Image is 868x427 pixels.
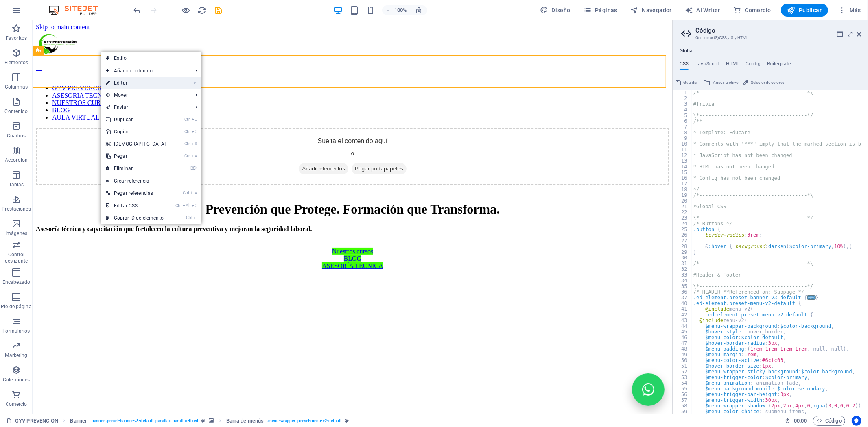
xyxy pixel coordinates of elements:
[3,3,57,10] a: Skip to main content
[190,190,194,196] i: ⇧
[695,61,719,70] h4: JavaScript
[673,301,693,306] div: 40
[3,165,637,196] div: ​​​
[7,416,58,426] a: Haz clic para cancelar la selección y doble clic para abrir páginas
[673,403,693,409] div: 58
[673,409,693,414] div: 59
[702,78,740,87] button: Añadir archivo
[101,175,201,187] a: Crear referencia
[673,147,693,152] div: 11
[673,329,693,335] div: 45
[673,221,693,227] div: 24
[673,278,693,283] div: 34
[198,6,207,15] i: Volver a cargar página
[673,369,693,375] div: 52
[192,129,197,134] i: C
[673,181,693,187] div: 17
[382,5,411,15] button: 100%
[673,295,693,301] div: 37
[266,143,316,154] span: Añadir elementos
[101,150,171,162] a: CtrlVPegar
[673,261,693,266] div: 31
[183,190,189,196] i: Ctrl
[2,328,30,334] p: Formularios
[2,279,30,285] p: Encabezado
[3,107,637,165] div: Suelta el contenido aquí
[673,124,693,130] div: 7
[673,375,693,380] div: 53
[175,203,182,208] i: Ctrl
[202,418,206,423] i: Este elemento es un preajuste personalizable
[214,6,223,15] i: Guardar (Ctrl+S)
[741,78,785,87] button: Selector de colores
[673,227,693,232] div: 25
[537,4,574,17] div: Diseño (Ctrl+Alt+Y)
[394,5,407,15] h6: 100%
[785,416,807,426] h6: Tiempo de la sesión
[673,312,693,318] div: 42
[90,416,198,426] span: . banner .preset-banner-v3-default .parallax .parallax-fixed
[673,164,693,170] div: 14
[813,416,845,426] button: Código
[673,392,693,397] div: 56
[673,187,693,192] div: 18
[673,386,693,392] div: 55
[101,187,171,199] a: Ctrl⇧VPegar referencias
[5,230,27,237] p: Imágenes
[209,418,214,423] i: Este elemento contiene un fondo
[673,397,693,403] div: 57
[673,192,693,198] div: 19
[226,416,264,426] span: Haz clic para seleccionar y doble clic para editar
[730,4,774,17] button: Comercio
[787,6,822,14] span: Publicar
[7,133,26,139] p: Cuadros
[838,6,861,14] span: Más
[767,61,791,70] h4: Boilerplate
[627,4,675,17] button: Navegador
[673,118,693,124] div: 6
[675,78,699,87] button: Guardar
[584,6,617,14] span: Páginas
[197,5,207,15] button: reload
[101,138,171,150] a: CtrlX[DEMOGRAPHIC_DATA]
[673,346,693,352] div: 48
[673,266,693,272] div: 32
[673,204,693,209] div: 21
[133,6,142,15] i: Deshacer: Editar (S)CSS (Ctrl+Z)
[835,4,864,17] button: Más
[781,4,829,17] button: Publicar
[673,96,693,101] div: 2
[673,289,693,295] div: 36
[695,34,845,41] h3: Gestionar (S)CSS, JS y HTML
[673,357,693,363] div: 50
[673,323,693,329] div: 44
[4,108,28,115] p: Contenido
[673,238,693,244] div: 27
[726,61,739,70] h4: HTML
[807,295,816,300] span: ...
[101,89,189,101] span: Mover
[1,303,31,310] p: Pie de página
[673,232,693,238] div: 26
[673,318,693,323] div: 43
[415,7,423,14] i: Al redimensionar, ajustar el nivel de zoom automáticamente para ajustarse al dispositivo elegido.
[267,416,341,426] span: . menu-wrapper .preset-menu-v2-default
[3,377,30,383] p: Colecciones
[101,200,171,212] a: CtrlAltCEditar CSS
[9,181,24,188] p: Tablas
[214,5,223,15] button: save
[70,416,349,426] nav: breadcrumb
[673,272,693,278] div: 33
[673,283,693,289] div: 35
[673,335,693,340] div: 46
[184,153,191,159] i: Ctrl
[319,143,374,154] span: Pegar portapapeles
[101,126,171,138] a: CtrlCCopiar
[183,203,191,208] i: Alt
[673,113,693,118] div: 5
[673,255,693,261] div: 30
[2,206,31,212] p: Prestaciones
[673,141,693,147] div: 10
[673,380,693,386] div: 54
[5,352,27,359] p: Marketing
